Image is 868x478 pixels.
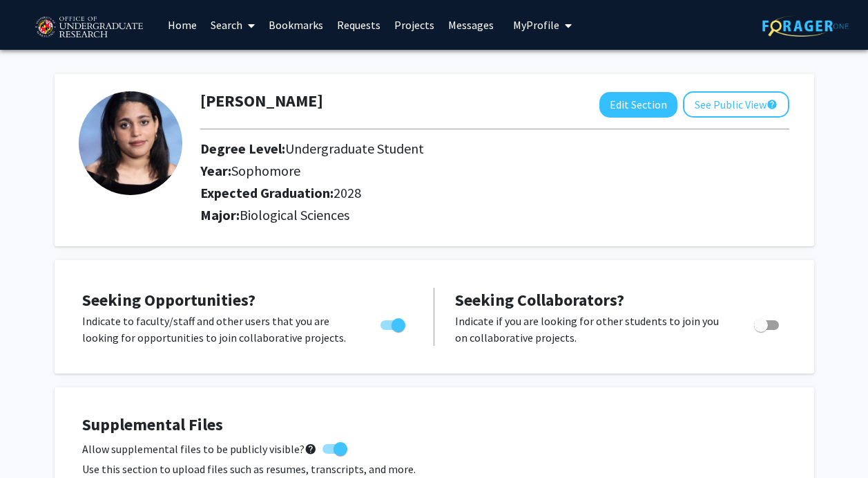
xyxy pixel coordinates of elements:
span: Seeking Collaborators? [455,289,624,311]
a: Search [204,1,262,49]
img: ForagerOne Logo [762,15,849,37]
button: Edit Section [599,92,677,118]
h1: [PERSON_NAME] [200,91,323,111]
a: Requests [330,1,387,49]
h2: Expected Graduation: [200,185,726,201]
a: Messages [441,1,501,49]
p: Indicate to faculty/staff and other users that you are looking for opportunities to join collabor... [82,313,354,346]
div: Toggle [749,313,787,333]
iframe: Chat [10,416,59,468]
span: Undergraduate Student [285,140,424,157]
span: Allow supplemental files to be publicly visible? [82,441,317,457]
span: My Profile [513,18,559,32]
span: 2028 [334,184,361,201]
p: Indicate if you are looking for other students to join you on collaborative projects. [455,313,728,346]
button: See Public View [683,91,789,118]
span: Sophomore [231,162,300,179]
a: Home [161,1,204,49]
div: Toggle [375,313,413,333]
a: Projects [387,1,441,49]
img: University of Maryland Logo [30,10,147,45]
mat-icon: help [305,441,317,457]
h2: Degree Level: [200,140,726,157]
h2: Major: [200,207,789,223]
img: Profile Picture [79,91,182,195]
span: Biological Sciences [240,206,349,223]
h2: Year: [200,163,726,179]
p: Use this section to upload files such as resumes, transcripts, and more. [82,461,787,477]
span: Seeking Opportunities? [82,289,255,311]
h4: Supplemental Files [82,415,787,435]
mat-icon: help [766,96,778,113]
a: Bookmarks [262,1,330,49]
